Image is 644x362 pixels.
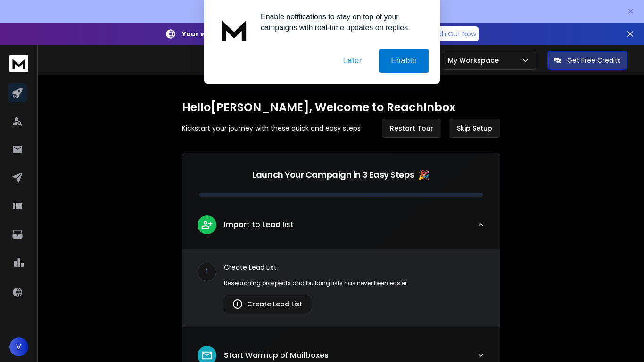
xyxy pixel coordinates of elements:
[182,249,500,327] div: leadImport to Lead list
[182,100,500,115] h1: Hello [PERSON_NAME] , Welcome to ReachInbox
[182,123,361,133] p: Kickstart your journey with these quick and easy steps
[201,349,213,362] img: lead
[449,119,500,138] button: Skip Setup
[252,168,414,181] p: Launch Your Campaign in 3 Easy Steps
[331,49,373,73] button: Later
[457,123,492,133] span: Skip Setup
[379,49,429,73] button: Enable
[232,298,243,310] img: lead
[9,337,28,356] button: V
[224,280,485,287] p: Researching prospects and building lists has never been easier.
[382,119,441,138] button: Restart Tour
[215,11,253,49] img: notification icon
[201,219,213,230] img: lead
[224,350,329,361] p: Start Warmup of Mailboxes
[253,11,429,33] div: Enable notifications to stay on top of your campaigns with real-time updates on replies.
[198,263,216,281] div: 1
[418,168,429,181] span: 🎉
[224,295,310,313] button: Create Lead List
[224,219,294,230] p: Import to Lead list
[182,208,500,249] button: leadImport to Lead list
[224,263,485,272] p: Create Lead List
